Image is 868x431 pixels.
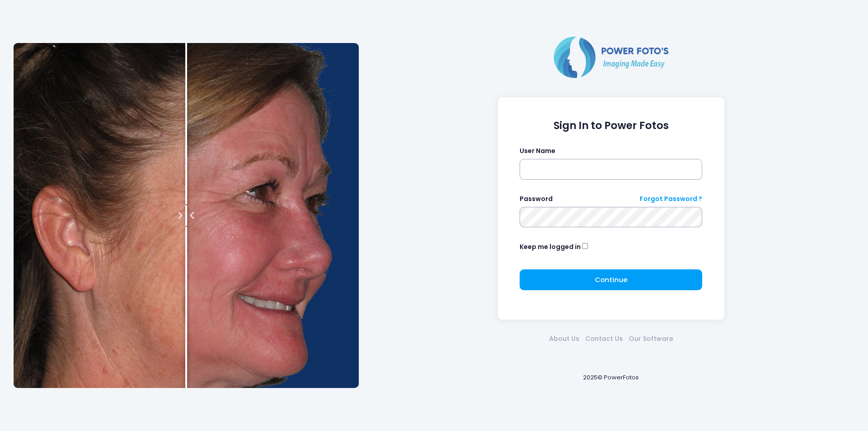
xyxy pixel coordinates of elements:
[626,334,676,344] a: Our Software
[520,269,702,290] button: Continue
[640,194,702,204] a: Forgot Password ?
[520,194,553,204] label: Password
[520,120,702,132] h1: Sign In to Power Fotos
[546,334,582,344] a: About Us
[367,359,854,397] div: 2025© PowerFotos
[595,275,627,284] span: Continue
[520,242,581,252] label: Keep me logged in
[550,34,672,80] img: Logo
[582,334,626,344] a: Contact Us
[520,146,555,156] label: User Name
